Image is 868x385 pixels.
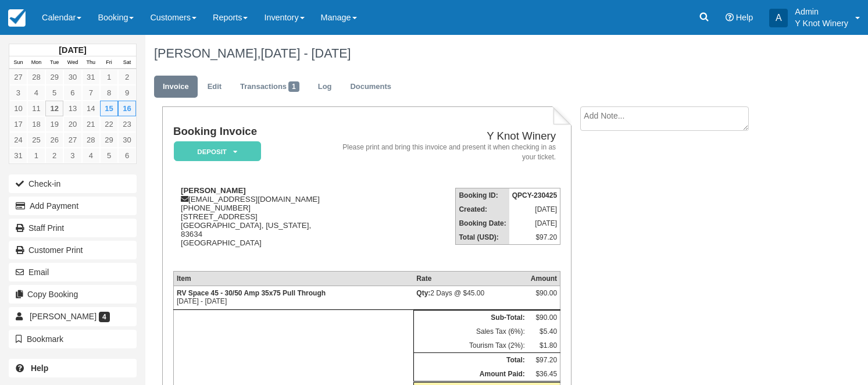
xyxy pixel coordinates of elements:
[413,353,528,368] th: Total:
[9,219,137,237] a: Staff Print
[341,76,400,98] a: Documents
[9,174,137,193] button: Check-in
[509,230,560,245] td: $97.20
[531,289,557,306] div: $90.00
[27,69,45,85] a: 28
[118,69,136,85] a: 2
[27,116,45,132] a: 18
[82,116,100,132] a: 21
[288,81,299,92] span: 1
[9,85,27,101] a: 3
[528,338,560,353] td: $1.80
[100,148,118,163] a: 5
[45,132,63,148] a: 26
[413,286,528,310] td: 2 Days @ $45.00
[99,312,110,322] span: 4
[118,56,136,69] th: Sat
[181,186,246,195] strong: [PERSON_NAME]
[82,132,100,148] a: 28
[118,85,136,101] a: 9
[177,289,326,297] strong: RV Space 45 - 30/50 Amp 35x75 Pull Through
[456,216,509,230] th: Booking Date:
[8,9,26,27] img: checkfront-main-nav-mini-logo.png
[9,132,27,148] a: 24
[413,367,528,382] th: Amount Paid:
[118,101,136,116] a: 16
[118,132,136,148] a: 30
[154,76,198,98] a: Invoice
[30,312,97,321] span: [PERSON_NAME]
[413,325,528,338] td: Sales Tax (6%):
[231,76,308,98] a: Transactions1
[528,272,560,286] th: Amount
[82,69,100,85] a: 31
[528,353,560,368] td: $97.20
[63,132,81,148] a: 27
[45,56,63,69] th: Tue
[509,216,560,230] td: [DATE]
[9,197,137,215] button: Add Payment
[27,148,45,163] a: 1
[82,101,100,116] a: 14
[100,101,118,116] a: 15
[63,148,81,163] a: 3
[173,186,326,262] div: [EMAIL_ADDRESS][DOMAIN_NAME] [PHONE_NUMBER] [STREET_ADDRESS] [GEOGRAPHIC_DATA], [US_STATE], 83634...
[31,363,48,373] b: Help
[726,13,734,22] i: Help
[82,56,100,69] th: Thu
[100,56,118,69] th: Fri
[309,76,341,98] a: Log
[528,367,560,382] td: $36.45
[456,188,509,203] th: Booking ID:
[769,9,788,27] div: A
[9,330,137,348] button: Bookmark
[528,325,560,338] td: $5.40
[118,148,136,163] a: 6
[9,285,137,304] button: Copy Booking
[59,45,86,55] strong: [DATE]
[456,202,509,216] th: Created:
[413,311,528,325] th: Sub-Total:
[82,85,100,101] a: 7
[9,241,137,259] a: Customer Print
[45,148,63,163] a: 2
[63,101,81,116] a: 13
[173,141,257,162] a: Deposit
[795,6,848,17] p: Admin
[9,263,137,281] button: Email
[9,307,137,326] a: [PERSON_NAME] 4
[63,56,81,69] th: Wed
[528,311,560,325] td: $90.00
[509,202,560,216] td: [DATE]
[63,85,81,101] a: 6
[100,69,118,85] a: 1
[173,272,413,286] th: Item
[173,286,413,310] td: [DATE] - [DATE]
[100,116,118,132] a: 22
[512,191,557,199] strong: QPCY-230425
[118,116,136,132] a: 23
[173,126,326,138] h1: Booking Invoice
[100,85,118,101] a: 8
[154,47,788,60] h1: [PERSON_NAME],
[82,148,100,163] a: 4
[416,289,430,297] strong: Qty
[9,116,27,132] a: 17
[199,76,230,98] a: Edit
[100,132,118,148] a: 29
[330,142,556,162] address: Please print and bring this invoice and present it when checking in as your ticket.
[9,69,27,85] a: 27
[9,148,27,163] a: 31
[27,85,45,101] a: 4
[736,13,753,22] span: Help
[45,116,63,132] a: 19
[63,69,81,85] a: 30
[27,101,45,116] a: 11
[45,69,63,85] a: 29
[260,46,351,60] span: [DATE] - [DATE]
[330,130,556,142] h2: Y Knot Winery
[9,359,137,377] a: Help
[9,101,27,116] a: 10
[27,56,45,69] th: Mon
[795,17,848,29] p: Y Knot Winery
